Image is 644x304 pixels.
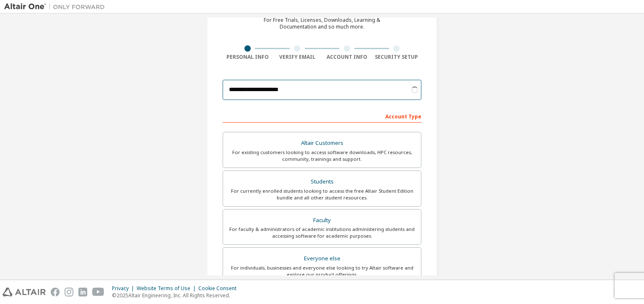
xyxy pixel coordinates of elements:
img: linkedin.svg [78,288,87,296]
img: instagram.svg [65,288,73,296]
div: Everyone else [228,253,416,265]
img: facebook.svg [51,288,60,296]
div: Faculty [228,215,416,226]
img: Altair One [4,3,109,11]
div: Security Setup [372,54,422,60]
div: Website Terms of Use [137,285,198,292]
div: Privacy [112,285,137,292]
div: Altair Customers [228,137,416,149]
div: Verify Email [273,54,322,60]
div: For individuals, businesses and everyone else looking to try Altair software and explore our prod... [228,265,416,278]
div: For Free Trials, Licenses, Downloads, Learning & Documentation and so much more. [264,17,380,30]
div: For faculty & administrators of academic institutions administering students and accessing softwa... [228,226,416,239]
p: © 2025 Altair Engineering, Inc. All Rights Reserved. [112,292,241,299]
img: altair_logo.svg [3,288,46,296]
div: Cookie Consent [198,285,241,292]
img: youtube.svg [92,288,104,296]
div: Students [228,176,416,188]
div: Account Type [223,109,421,123]
div: For existing customers looking to access software downloads, HPC resources, community, trainings ... [228,149,416,162]
div: For currently enrolled students looking to access the free Altair Student Edition bundle and all ... [228,188,416,201]
div: Personal Info [223,54,273,60]
div: Account Info [322,54,372,60]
